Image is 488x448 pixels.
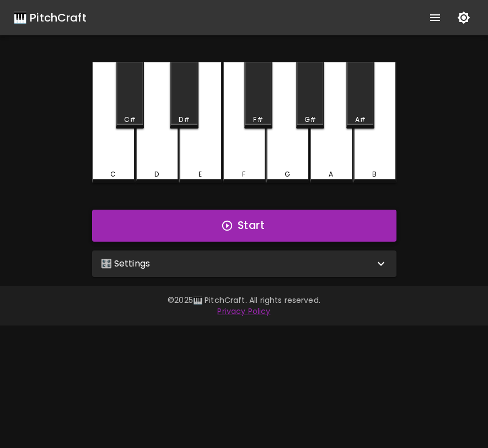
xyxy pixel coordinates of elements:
[124,115,136,125] div: C#
[101,257,151,270] p: 🎛️ Settings
[179,115,189,125] div: D#
[217,306,270,317] a: Privacy Policy
[253,115,262,125] div: F#
[329,169,333,179] div: A
[422,4,448,31] button: show more
[92,210,396,242] button: Start
[285,169,290,179] div: G
[355,115,366,125] div: A#
[154,169,159,179] div: D
[92,250,396,277] div: 🎛️ Settings
[242,169,245,179] div: F
[13,295,475,306] p: © 2025 🎹 PitchCraft. All rights reserved.
[13,9,87,26] a: 🎹 PitchCraft
[304,115,316,125] div: G#
[110,169,116,179] div: C
[199,169,202,179] div: E
[372,169,377,179] div: B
